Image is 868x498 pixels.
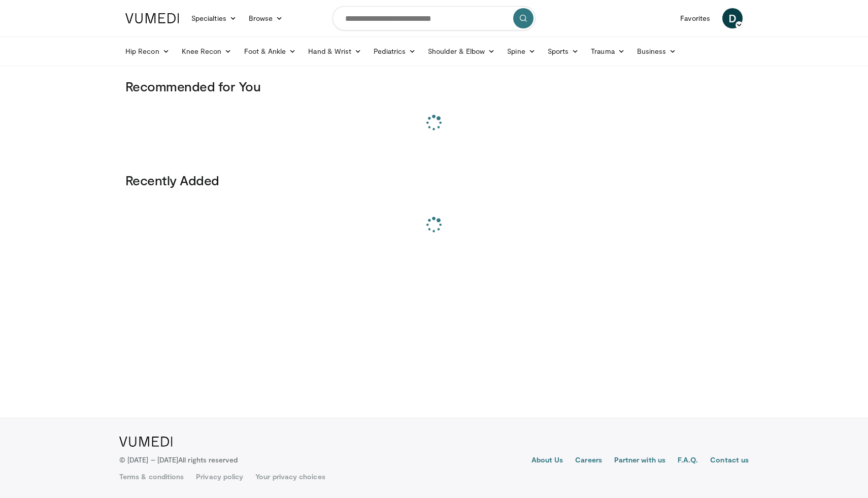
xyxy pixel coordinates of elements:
[531,455,563,467] a: About Us
[178,455,238,464] span: All rights reserved
[125,78,743,94] h3: Recommended for You
[674,8,716,28] a: Favorites
[243,8,289,28] a: Browse
[422,41,501,61] a: Shoulder & Elbow
[119,41,176,61] a: Hip Recon
[255,472,325,482] a: Your privacy choices
[368,41,422,61] a: Pediatrics
[185,8,243,28] a: Specialties
[119,437,173,447] img: VuMedi Logo
[119,472,184,482] a: Terms & conditions
[125,172,743,188] h3: Recently Added
[722,8,743,28] a: D
[575,455,602,467] a: Careers
[678,455,698,467] a: F.A.Q.
[614,455,665,467] a: Partner with us
[501,41,541,61] a: Spine
[196,472,243,482] a: Privacy policy
[542,41,585,61] a: Sports
[710,455,749,467] a: Contact us
[176,41,238,61] a: Knee Recon
[119,455,238,465] p: © [DATE] – [DATE]
[125,13,179,23] img: VuMedi Logo
[585,41,631,61] a: Trauma
[631,41,683,61] a: Business
[238,41,303,61] a: Foot & Ankle
[332,6,536,30] input: Search topics, interventions
[302,41,368,61] a: Hand & Wrist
